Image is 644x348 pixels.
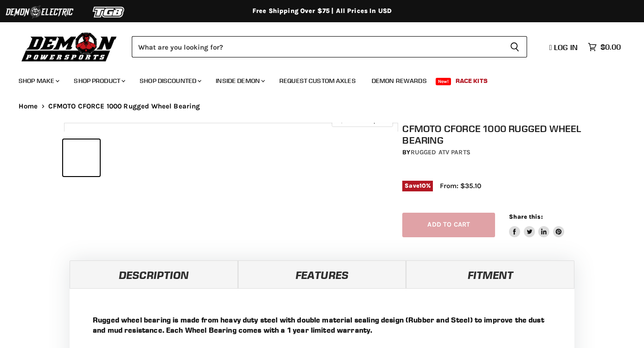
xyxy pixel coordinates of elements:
[545,43,583,51] a: Log in
[272,71,363,90] a: Request Custom Axles
[509,213,564,237] aside: Share this:
[583,40,625,54] a: $0.00
[336,117,388,124] span: Click to expand
[132,36,502,57] input: Search
[67,71,131,90] a: Shop Product
[63,139,100,176] button: IMAGE thumbnail
[440,182,481,190] span: From: $35.10
[365,71,434,90] a: Demon Rewards
[5,3,74,21] img: Demon Electric Logo 2
[419,182,426,189] span: 10
[70,260,238,288] a: Description
[238,260,406,288] a: Features
[402,123,584,146] h1: CFMOTO CFORCE 1000 Rugged Wheel Bearing
[93,315,551,335] p: Rugged wheel bearing is made from heavy duty steel with double material sealing design (Rubber an...
[19,102,38,110] a: Home
[509,213,542,220] span: Share this:
[402,181,433,191] span: Save %
[600,43,621,51] span: $0.00
[406,260,574,288] a: Fitment
[19,30,120,63] img: Demon Powersports
[411,148,470,156] a: Rugged ATV Parts
[133,71,207,90] a: Shop Discounted
[436,78,451,85] span: New!
[12,68,618,90] ul: Main menu
[402,147,584,158] div: by
[132,36,527,57] form: Product
[502,36,527,57] button: Search
[554,43,578,52] span: Log in
[12,71,65,90] a: Shop Make
[74,3,144,21] img: TGB Logo 2
[209,71,270,90] a: Inside Demon
[449,71,495,90] a: Race Kits
[48,102,200,110] span: CFMOTO CFORCE 1000 Rugged Wheel Bearing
